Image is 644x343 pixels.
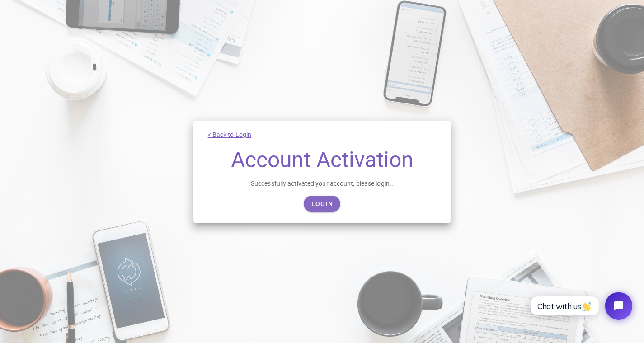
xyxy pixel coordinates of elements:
[311,200,333,207] span: Login
[521,285,640,327] iframe: Tidio Chat
[208,179,437,188] div: Successfully activated your account, please login..
[208,149,437,171] h1: Account Activation
[208,131,252,138] a: < Back to Login
[304,196,340,212] a: Login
